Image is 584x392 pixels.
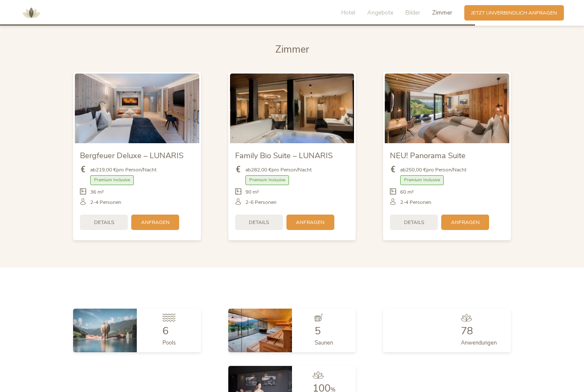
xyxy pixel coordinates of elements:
[461,324,473,338] span: 78
[235,150,333,161] span: Family Bio Suite – LUNARIS
[90,166,156,174] span: ab pro Person/Nacht
[245,199,277,206] span: 2-6 Personen
[96,166,116,173] b: 219,00 €
[400,175,444,185] span: Premium Inclusive
[406,166,426,173] b: 250,00 €
[141,219,170,226] span: Anfragen
[315,324,321,338] span: 5
[390,150,466,161] span: NEU! Panorama Suite
[90,175,134,185] span: Premium Inclusive
[245,166,312,174] span: ab pro Person/Nacht
[251,166,271,173] b: 282,00 €
[367,9,393,17] span: Angebote
[405,9,420,17] span: Bilder
[75,74,199,143] img: Bergfeuer Deluxe – LUNARIS
[18,10,44,15] a: AMONTI & LUNARIS Wellnessresort
[404,219,424,226] span: Details
[400,166,466,174] span: ab pro Person/Nacht
[315,339,333,347] span: Saunen
[432,9,452,17] span: Zimmer
[400,189,414,196] span: 60 m²
[162,324,168,338] span: 6
[385,74,509,143] img: NEU! Panorama Suite
[275,43,309,56] span: Zimmer
[451,219,480,226] span: Anfragen
[341,9,355,17] span: Hotel
[94,219,114,226] span: Details
[245,175,289,185] span: Premium Inclusive
[162,339,176,347] span: Pools
[245,189,259,196] span: 90 m²
[90,199,121,206] span: 2-4 Personen
[80,150,183,161] span: Bergfeuer Deluxe – LUNARIS
[296,219,324,226] span: Anfragen
[400,199,431,206] span: 2-4 Personen
[471,9,557,17] span: Jetzt unverbindlich anfragen
[461,339,497,347] span: Anwendungen
[230,74,354,143] img: Family Bio Suite – LUNARIS
[90,189,104,196] span: 36 m²
[249,219,269,226] span: Details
